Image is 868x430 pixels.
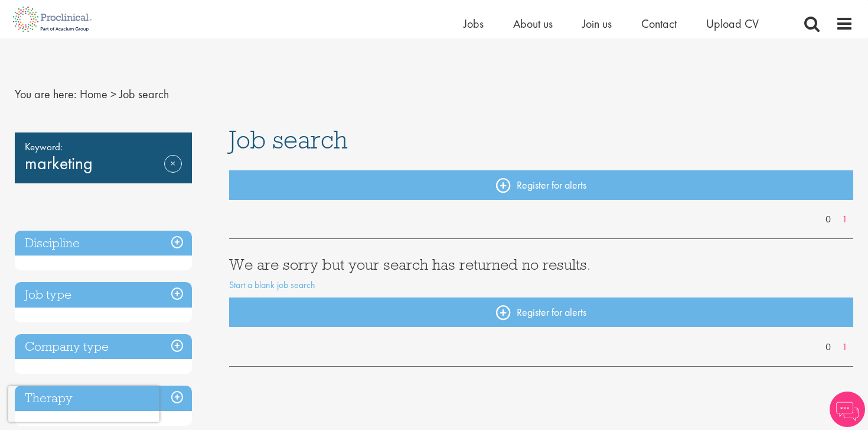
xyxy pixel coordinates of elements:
[820,341,837,354] a: 0
[820,213,837,227] a: 0
[80,86,107,102] a: breadcrumb link
[15,334,192,360] h3: Company type
[164,155,182,189] a: Remove
[464,16,484,31] a: Jobs
[15,86,77,102] span: You are here:
[229,298,854,327] a: Register for alerts
[513,16,553,31] a: About us
[119,86,169,102] span: Job search
[582,16,612,31] a: Join us
[8,386,159,422] iframe: reCAPTCHA
[830,392,865,427] img: Chatbot
[110,86,116,102] span: >
[229,170,854,200] a: Register for alerts
[229,257,854,272] h3: We are sorry but your search has returned no results.
[15,132,192,183] div: marketing
[229,124,348,156] span: Job search
[836,213,853,227] a: 1
[229,279,315,291] a: Start a blank job search
[836,341,853,354] a: 1
[706,16,759,31] a: Upload CV
[15,231,192,256] h3: Discipline
[641,16,677,31] a: Contact
[15,282,192,308] h3: Job type
[25,138,182,155] span: Keyword:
